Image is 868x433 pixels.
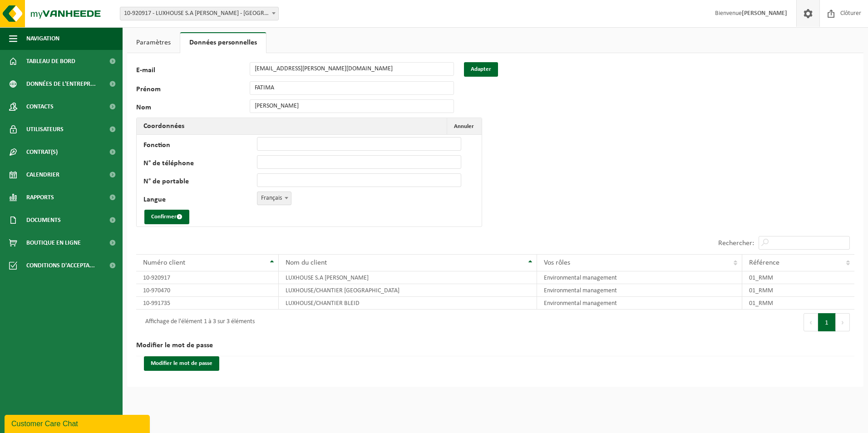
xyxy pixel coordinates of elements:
span: Annuler [454,123,474,129]
a: Paramètres [127,32,180,53]
button: Confirmer [144,210,189,224]
span: Données de l'entrepr... [26,73,96,95]
span: 10-920917 - LUXHOUSE S.A R.L. - RODANGE [120,7,279,20]
td: 01_RMM [742,297,854,310]
strong: [PERSON_NAME] [742,10,787,17]
span: Français [257,192,291,205]
span: Calendrier [26,163,59,186]
td: Environmental management [537,284,742,297]
h2: Coordonnées [137,118,191,134]
a: Données personnelles [180,32,266,53]
button: Annuler [447,118,481,134]
td: LUXHOUSE/CHANTIER BLEID [279,297,538,310]
span: Boutique en ligne [26,231,81,254]
label: N° de téléphone [143,160,257,169]
td: 10-991735 [136,297,279,310]
iframe: chat widget [5,413,152,433]
label: E-mail [136,67,250,77]
button: Modifier le mot de passe [144,356,219,371]
span: Navigation [26,27,59,50]
span: Vos rôles [544,259,570,266]
td: 10-970470 [136,284,279,297]
div: Affichage de l'élément 1 à 3 sur 3 éléments [141,314,255,330]
button: 1 [818,313,836,331]
input: E-mail [250,62,454,76]
span: Nom du client [286,259,327,266]
span: Conditions d'accepta... [26,254,95,277]
span: Utilisateurs [26,118,64,141]
td: 01_RMM [742,271,854,284]
button: Previous [804,313,818,331]
span: Référence [749,259,779,266]
label: Fonction [143,142,257,151]
span: Tableau de bord [26,50,75,73]
td: Environmental management [537,297,742,310]
label: Rechercher: [718,240,754,247]
label: Nom [136,104,250,113]
td: Environmental management [537,271,742,284]
button: Next [836,313,850,331]
span: Numéro client [143,259,185,266]
label: N° de portable [143,178,257,187]
span: 10-920917 - LUXHOUSE S.A R.L. - RODANGE [120,7,278,20]
td: 01_RMM [742,284,854,297]
span: Contacts [26,95,54,118]
td: LUXHOUSE/CHANTIER [GEOGRAPHIC_DATA] [279,284,538,297]
td: 10-920917 [136,271,279,284]
label: Prénom [136,86,250,95]
td: LUXHOUSE S.A [PERSON_NAME] [279,271,538,284]
h2: Modifier le mot de passe [136,335,854,356]
span: Rapports [26,186,54,209]
span: Documents [26,209,61,231]
label: Langue [143,196,257,205]
span: Français [257,192,291,205]
span: Contrat(s) [26,141,58,163]
button: Adapter [464,62,498,77]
